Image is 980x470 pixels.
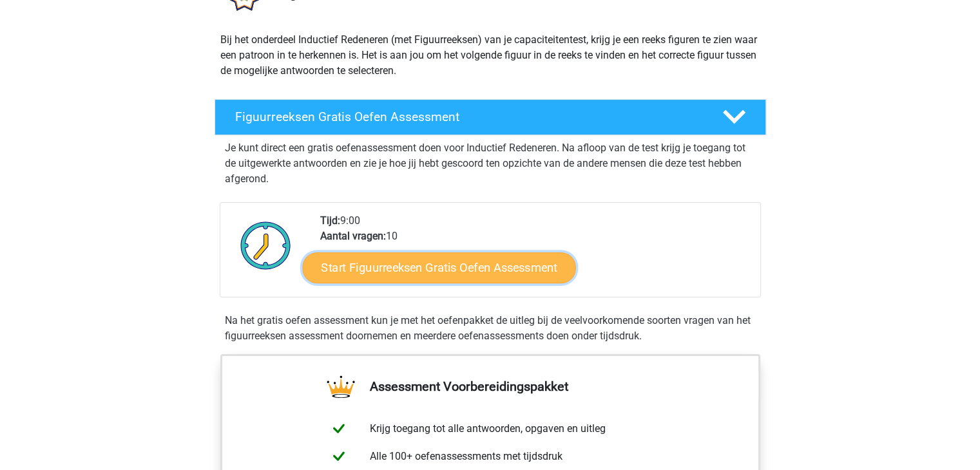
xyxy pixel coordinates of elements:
[220,32,760,79] p: Bij het onderdeel Inductief Redeneren (met Figuurreeksen) van je capaciteitentest, krijg je een r...
[233,213,298,277] img: Klok
[209,99,771,135] a: Figuurreeksen Gratis Oefen Assessment
[302,252,575,283] a: Start Figuurreeksen Gratis Oefen Assessment
[320,230,386,242] b: Aantal vragen:
[320,214,340,227] b: Tijd:
[225,140,756,187] p: Je kunt direct een gratis oefenassessment doen voor Inductief Redeneren. Na afloop van de test kr...
[235,109,702,124] h4: Figuurreeksen Gratis Oefen Assessment
[311,213,760,297] div: 9:00 10
[220,313,761,344] div: Na het gratis oefen assessment kun je met het oefenpakket de uitleg bij de veelvoorkomende soorte...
